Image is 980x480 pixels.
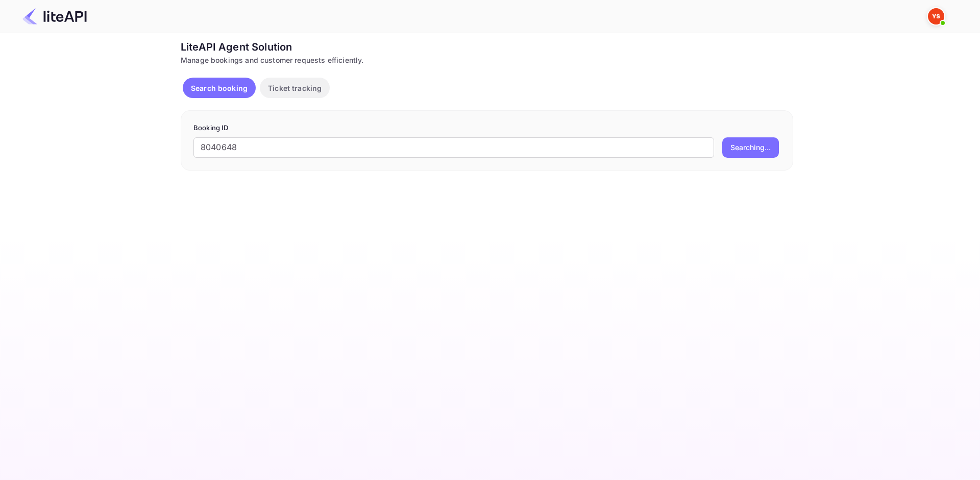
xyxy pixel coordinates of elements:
button: Searching... [722,137,779,158]
div: Manage bookings and customer requests efficiently. [181,55,793,65]
input: Enter Booking ID (e.g., 63782194) [193,137,714,158]
p: Search booking [191,83,248,93]
div: LiteAPI Agent Solution [181,39,793,55]
img: LiteAPI Logo [22,8,87,25]
img: Yandex Support [928,8,944,25]
p: Ticket tracking [268,83,322,93]
p: Booking ID [193,123,780,133]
